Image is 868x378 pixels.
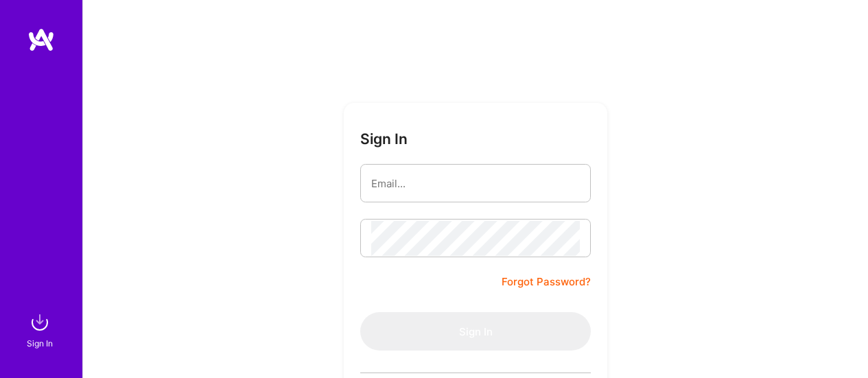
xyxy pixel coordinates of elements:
img: logo [27,27,55,52]
div: Sign In [27,336,53,351]
img: sign in [26,309,54,336]
a: sign inSign In [29,309,54,351]
input: Email... [371,166,580,201]
h3: Sign In [360,130,408,147]
a: Forgot Password? [502,274,591,290]
button: Sign In [360,312,591,351]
